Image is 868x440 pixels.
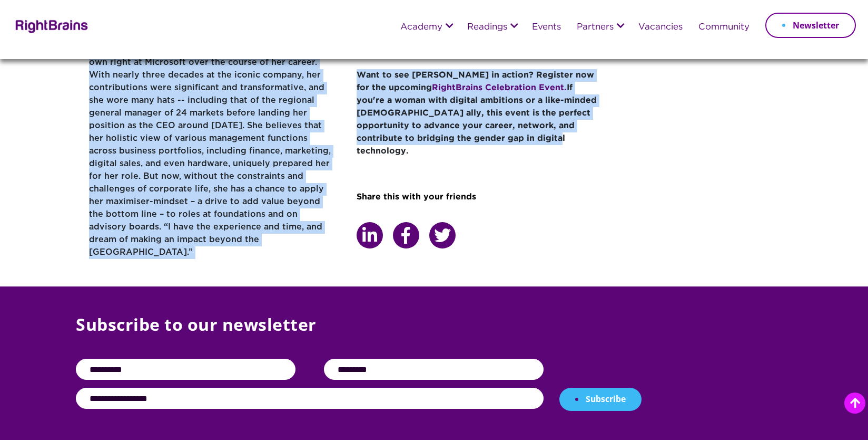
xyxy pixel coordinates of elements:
[432,84,567,92] a: RightBrains Celebration Event.
[357,71,594,92] strong: Want to see [PERSON_NAME] in action? Register now for the upcoming
[400,23,442,32] a: Academy
[12,18,88,33] img: Rightbrains
[638,23,683,32] a: Vacancies
[559,388,642,411] button: Subscribe
[89,44,336,270] p: [PERSON_NAME] has been a formidable force in her own right at Microsoft over the course of her ca...
[698,23,749,32] a: Community
[76,313,792,359] p: Subscribe to our newsletter
[357,193,476,201] span: Share this with your friends
[467,23,507,32] a: Readings
[532,23,561,32] a: Events
[765,13,856,38] a: Newsletter
[577,23,614,32] a: Partners
[357,84,597,155] strong: If you're a woman with digital ambitions or a like-minded [DEMOGRAPHIC_DATA] ally, this event is ...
